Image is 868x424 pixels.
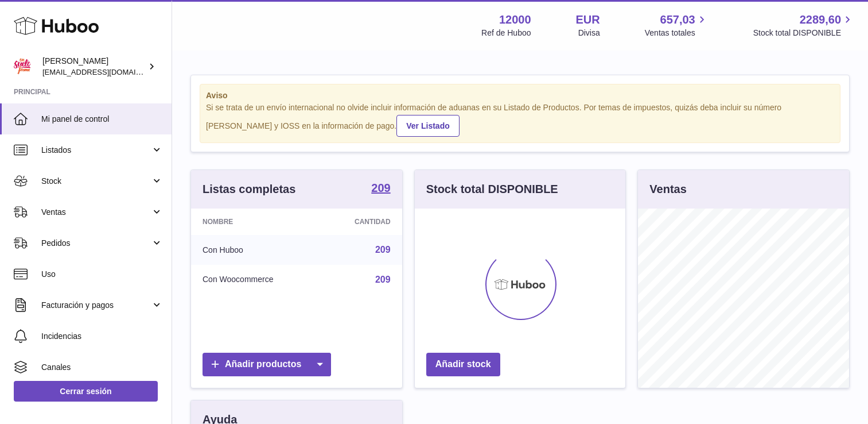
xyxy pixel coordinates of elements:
[41,362,163,373] span: Canales
[321,209,402,235] th: Cantidad
[426,353,500,376] a: Añadir stock
[191,265,321,295] td: Con Woocommerce
[41,300,151,311] span: Facturación y pagos
[481,28,531,38] div: Ref de Huboo
[645,12,709,38] a: 657,03 Ventas totales
[41,331,163,342] span: Incidencias
[14,58,31,75] img: mar@ensuelofirme.com
[753,28,854,38] span: Stock total DISPONIBLE
[203,182,295,197] h3: Listas completas
[426,182,558,197] h3: Stock total DISPONIBLE
[396,115,459,137] a: Ver Listado
[753,12,854,38] a: 2289,60 Stock total DISPONIBLE
[191,235,321,265] td: Con Huboo
[14,381,158,402] a: Cerrar sesión
[41,207,151,218] span: Ventas
[41,145,151,156] span: Listados
[576,12,600,28] strong: EUR
[41,176,151,187] span: Stock
[578,28,600,38] div: Divisa
[206,90,834,101] strong: Aviso
[649,182,686,197] h3: Ventas
[41,238,151,249] span: Pedidos
[375,245,391,255] a: 209
[371,182,390,196] a: 209
[203,353,331,376] a: Añadir productos
[371,182,390,194] strong: 209
[660,12,695,28] span: 657,03
[41,114,163,125] span: Mi panel de control
[191,209,321,235] th: Nombre
[206,102,834,137] div: Si se trata de un envío internacional no olvide incluir información de aduanas en su Listado de P...
[42,56,146,78] div: [PERSON_NAME]
[42,67,169,76] span: [EMAIL_ADDRESS][DOMAIN_NAME]
[499,12,531,28] strong: 12000
[375,275,391,284] a: 209
[800,12,841,28] span: 2289,60
[645,28,709,38] span: Ventas totales
[41,269,163,280] span: Uso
